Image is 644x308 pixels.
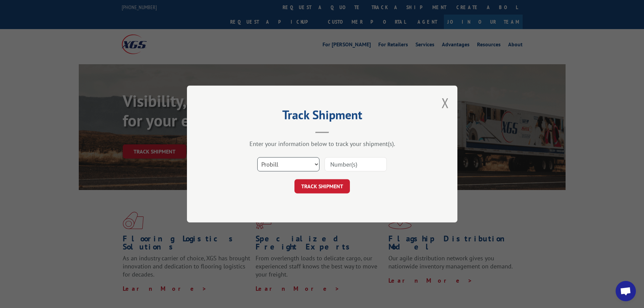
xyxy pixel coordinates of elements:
div: Enter your information below to track your shipment(s). [221,140,424,148]
input: Number(s) [325,157,387,171]
h2: Track Shipment [221,110,424,123]
button: TRACK SHIPMENT [294,179,350,193]
button: Close modal [442,94,449,112]
div: Open chat [616,281,636,301]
